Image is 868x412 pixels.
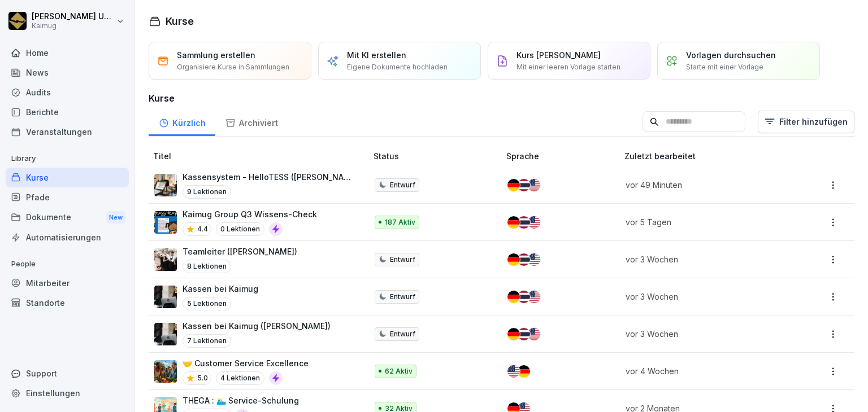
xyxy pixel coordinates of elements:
[183,171,355,183] p: Kassensystem - HelloTESS ([PERSON_NAME])
[6,255,129,273] p: People
[385,366,413,376] p: 62 Aktiv
[6,293,129,313] a: Standorte
[154,211,177,234] img: e5wlzal6fzyyu8pkl39fd17k.png
[507,365,520,378] img: us.svg
[183,320,331,332] p: Kassen bei Kaimug ([PERSON_NAME])
[626,253,782,265] p: vor 3 Wochen
[507,328,520,340] img: de.svg
[183,208,317,220] p: Kaimug Group Q3 Wissens-Check
[6,187,129,207] a: Pfade
[183,283,258,295] p: Kassen bei Kaimug
[506,150,620,162] p: Sprache
[390,329,415,339] p: Entwurf
[517,62,620,72] p: Mit einer leeren Vorlage starten
[517,49,601,61] p: Kurs [PERSON_NAME]
[153,150,369,162] p: Titel
[32,12,114,21] p: [PERSON_NAME] Ungewitter
[183,297,231,310] p: 5 Lektionen
[154,360,177,383] img: t4pbym28f6l0mdwi5yze01sv.png
[347,62,448,72] p: Eigene Dokumente hochladen
[626,365,782,377] p: vor 4 Wochen
[686,62,763,72] p: Starte mit einer Vorlage
[177,62,289,72] p: Organisiere Kurse in Sammlungen
[347,49,406,61] p: Mit KI erstellen
[6,82,129,102] a: Audits
[154,174,177,196] img: k4tsflh0pn5eas51klv85bn1.png
[528,253,540,266] img: us.svg
[166,14,194,29] h1: Kurse
[390,292,415,302] p: Entwurf
[216,371,264,385] p: 4 Lektionen
[154,286,177,308] img: dl77onhohrz39aq74lwupjv4.png
[183,185,231,199] p: 9 Lektionen
[6,227,129,247] a: Automatisierungen
[183,334,231,348] p: 7 Lektionen
[183,357,309,369] p: 🤝 Customer Service Excellence
[6,43,129,63] a: Home
[6,207,129,228] div: Dokumente
[6,363,129,383] div: Support
[197,373,208,383] p: 5.0
[528,216,540,229] img: us.svg
[626,216,782,228] p: vor 5 Tagen
[507,253,520,266] img: de.svg
[528,328,540,340] img: us.svg
[518,253,530,266] img: th.svg
[215,107,288,136] a: Archiviert
[183,260,231,273] p: 8 Lektionen
[154,323,177,345] img: dl77onhohrz39aq74lwupjv4.png
[197,224,208,234] p: 4.4
[183,395,299,406] p: THEGA : 🏊‍♂️ Service-Schulung
[626,179,782,191] p: vor 49 Minuten
[6,168,129,187] a: Kurse
[6,383,129,403] a: Einstellungen
[758,111,854,133] button: Filter hinzufügen
[626,291,782,303] p: vor 3 Wochen
[686,49,776,61] p: Vorlagen durchsuchen
[183,246,297,257] p: Teamleiter ([PERSON_NAME])
[6,63,129,82] a: News
[149,107,215,136] a: Kürzlich
[385,217,415,227] p: 187 Aktiv
[106,211,125,224] div: New
[6,122,129,142] a: Veranstaltungen
[626,328,782,340] p: vor 3 Wochen
[507,179,520,191] img: de.svg
[518,216,530,229] img: th.svg
[624,150,796,162] p: Zuletzt bearbeitet
[216,222,264,236] p: 0 Lektionen
[374,150,502,162] p: Status
[507,216,520,229] img: de.svg
[6,273,129,293] a: Mitarbeiter
[6,102,129,122] a: Berichte
[518,179,530,191] img: th.svg
[149,91,854,105] h3: Kurse
[6,207,129,228] a: DokumenteNew
[154,248,177,271] img: pytyph5pk76tu4q1kwztnixg.png
[518,365,530,378] img: de.svg
[528,291,540,303] img: us.svg
[32,22,114,30] p: Kaimug
[518,291,530,303] img: th.svg
[390,255,415,265] p: Entwurf
[518,328,530,340] img: th.svg
[6,150,129,168] p: Library
[507,291,520,303] img: de.svg
[177,49,255,61] p: Sammlung erstellen
[390,180,415,190] p: Entwurf
[528,179,540,191] img: us.svg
